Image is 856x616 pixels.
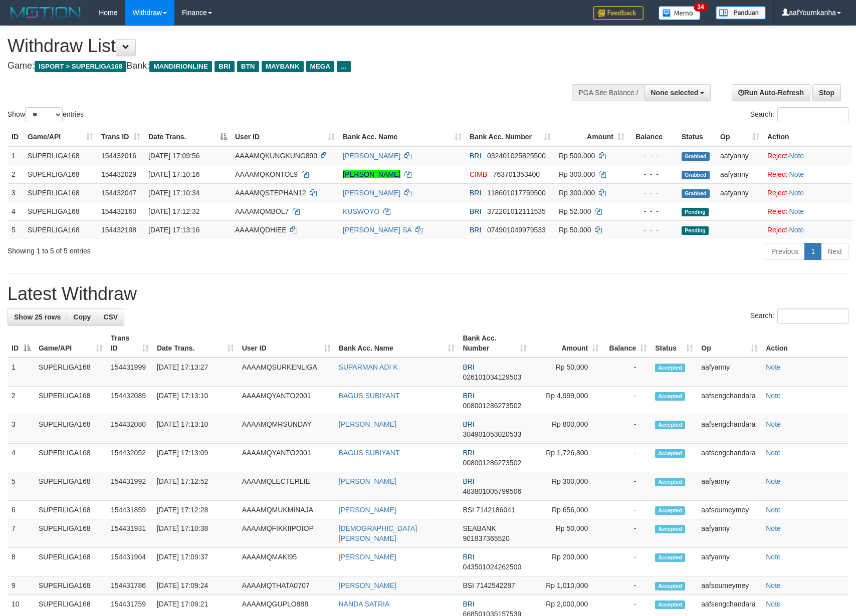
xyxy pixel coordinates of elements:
[655,364,685,372] span: Accepted
[107,329,153,358] th: Trans ID: activate to sort column ascending
[262,61,304,72] span: MAYBANK
[8,284,848,304] h1: Latest Withdraw
[750,107,848,122] label: Search:
[463,430,521,438] span: Copy 304901053020533 to clipboard
[716,165,763,183] td: aafyanny
[632,188,674,198] div: - - -
[463,487,521,495] span: Copy 483801005799506 to clipboard
[763,128,852,146] th: Action
[763,202,852,220] td: ·
[153,472,238,501] td: [DATE] 17:12:52
[235,152,317,160] span: AAAAMQKUNGKUNG890
[25,107,63,122] select: Showentries
[487,189,546,197] span: Copy 118601017759500 to clipboard
[651,89,699,97] span: None selected
[153,444,238,472] td: [DATE] 17:13:09
[35,519,107,548] td: SUPERLIGA168
[459,329,531,358] th: Bank Acc. Number: activate to sort column ascending
[603,329,651,358] th: Balance: activate to sort column ascending
[766,506,781,514] a: Note
[306,61,335,72] span: MEGA
[24,202,97,220] td: SUPERLIGA168
[766,449,781,457] a: Note
[682,226,709,235] span: Pending
[238,387,335,415] td: AAAAMQYANTO2001
[463,524,496,532] span: SEABANK
[101,170,136,178] span: 154432029
[632,169,674,179] div: - - -
[572,84,644,101] div: PGA Site Balance /
[697,501,762,519] td: aafsoumeymey
[559,207,591,215] span: Rp 52.000
[24,128,97,146] th: Game/API: activate to sort column ascending
[153,548,238,576] td: [DATE] 17:09:37
[8,146,24,165] td: 1
[697,519,762,548] td: aafyanny
[766,581,781,589] a: Note
[470,170,487,178] span: CIMB
[148,207,199,215] span: [DATE] 17:12:32
[531,415,603,444] td: Rp 800,000
[789,189,804,197] a: Note
[343,207,379,215] a: KUSWOYO
[339,363,398,371] a: SUPARMAN ADI K
[149,61,212,72] span: MANDIRIONLINE
[559,170,595,178] span: Rp 300.000
[343,189,400,197] a: [PERSON_NAME]
[697,576,762,595] td: aafsoumeymey
[766,553,781,561] a: Note
[531,501,603,519] td: Rp 656,000
[767,189,787,197] a: Reject
[101,152,136,160] span: 154432016
[235,189,306,197] span: AAAAMQSTEPHAN12
[8,183,24,202] td: 3
[463,534,509,542] span: Copy 901837365520 to clipboard
[767,207,787,215] a: Reject
[339,581,396,589] a: [PERSON_NAME]
[767,152,787,160] a: Reject
[339,506,396,514] a: [PERSON_NAME]
[101,207,136,215] span: 154432160
[238,472,335,501] td: AAAAMQLECTERLIE
[8,107,84,122] label: Show entries
[35,501,107,519] td: SUPERLIGA168
[750,309,848,324] label: Search:
[153,329,238,358] th: Date Trans.: activate to sort column ascending
[697,548,762,576] td: aafyanny
[697,329,762,358] th: Op: activate to sort column ascending
[153,358,238,387] td: [DATE] 17:13:27
[35,548,107,576] td: SUPERLIGA168
[339,600,390,608] a: NANDA SATRIA
[8,387,35,415] td: 2
[789,170,804,178] a: Note
[697,472,762,501] td: aafyanny
[215,61,234,72] span: BRI
[655,506,685,515] span: Accepted
[789,207,804,215] a: Note
[655,421,685,429] span: Accepted
[8,128,24,146] th: ID
[603,444,651,472] td: -
[24,146,97,165] td: SUPERLIGA168
[35,444,107,472] td: SUPERLIGA168
[35,576,107,595] td: SUPERLIGA168
[339,392,400,400] a: BAGUS SUBIYANT
[463,392,474,400] span: BRI
[463,600,474,608] span: BRI
[463,363,474,371] span: BRI
[487,152,546,160] span: Copy 032401025825500 to clipboard
[8,329,35,358] th: ID: activate to sort column descending
[148,189,199,197] span: [DATE] 17:10:34
[107,519,153,548] td: 154431931
[716,146,763,165] td: aafyanny
[97,309,124,326] a: CSV
[531,519,603,548] td: Rp 50,000
[765,243,805,260] a: Previous
[107,576,153,595] td: 154431786
[8,36,561,56] h1: Withdraw List
[651,329,697,358] th: Status: activate to sort column ascending
[35,415,107,444] td: SUPERLIGA168
[238,576,335,595] td: AAAAMQTHATA0707
[804,243,821,260] a: 1
[470,207,481,215] span: BRI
